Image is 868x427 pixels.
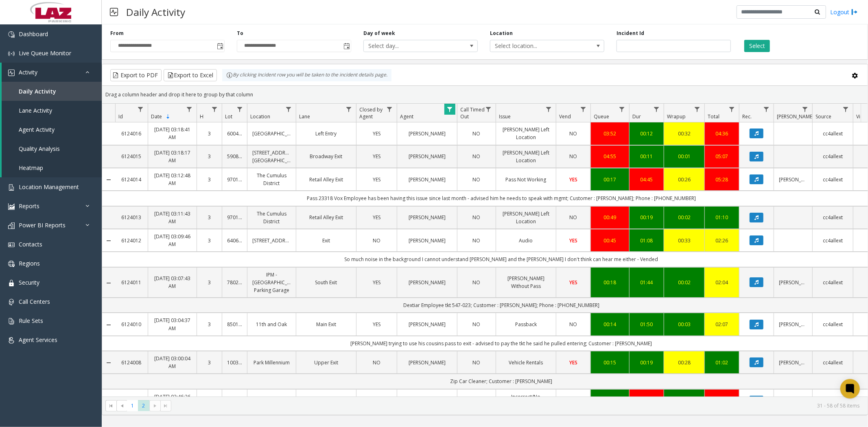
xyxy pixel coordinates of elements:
a: Activity [2,63,102,82]
div: 00:19 [634,213,659,221]
span: YES [569,237,577,244]
img: 'icon' [8,280,15,286]
span: Reports [19,202,39,210]
span: Go to the first page [105,400,116,412]
a: [PERSON_NAME] [402,130,452,137]
a: 11th and Oak [252,320,291,328]
span: YES [373,153,380,160]
a: 00:45 [596,237,624,244]
span: Lane Activity [19,107,52,114]
img: 'icon' [8,242,15,248]
a: 00:02 [669,213,700,221]
a: Rec. Filter Menu [761,104,772,115]
a: 00:49 [596,213,624,221]
a: 00:12 [634,130,659,137]
a: Lane Activity [2,101,102,120]
a: [STREET_ADDRESS] [252,237,291,244]
span: Date [151,113,162,120]
a: Agent Filter Menu [444,104,455,115]
a: 05:07 [710,152,734,160]
button: Export to Excel [164,69,217,81]
label: Incident Id [617,30,644,37]
a: YES [361,320,392,328]
a: NO [361,359,392,366]
a: YES [561,279,586,286]
a: NO [462,359,491,366]
a: Vehicle Rentals [501,359,551,366]
span: H [200,113,203,120]
a: H Filter Menu [209,104,220,115]
span: Rec. [742,113,752,120]
span: Go to the previous page [119,403,125,409]
span: Page 2 [138,400,149,411]
img: 'icon' [8,299,15,305]
a: [DATE] 03:12:48 AM [153,172,192,187]
a: 3 [202,359,217,366]
a: [DATE] 03:04:37 AM [153,316,192,332]
img: 'icon' [8,318,15,325]
a: 3 [202,320,217,328]
a: 00:18 [596,279,624,286]
a: 3 [202,237,217,244]
span: Call Timed Out [460,106,485,120]
a: Id Filter Menu [135,104,146,115]
div: 00:01 [669,152,700,160]
span: Total [708,113,719,120]
a: Left Entry [301,130,351,137]
a: 00:11 [634,152,659,160]
div: 01:50 [634,320,659,328]
a: 00:15 [596,359,624,366]
a: NO [462,237,491,244]
span: Heatmap [19,164,43,172]
span: Location Management [19,183,79,191]
a: 3 [202,152,217,160]
a: 00:02 [669,279,700,286]
span: YES [373,130,380,137]
a: 04:45 [634,176,659,183]
span: Go to the previous page [116,400,127,412]
a: [PERSON_NAME] [402,152,452,160]
img: 'icon' [8,203,15,210]
a: [PERSON_NAME] [779,359,807,366]
a: [DATE] 03:07:43 AM [153,274,192,290]
a: Call Timed Out Filter Menu [483,104,494,115]
a: 600405 [227,130,242,137]
a: 04:55 [596,152,624,160]
div: Drag a column header and drop it here to group by that column [102,87,868,102]
div: 00:33 [669,237,700,244]
a: Location Filter Menu [283,104,294,115]
a: cc4allext [818,130,848,137]
a: 00:26 [669,176,700,183]
a: [PERSON_NAME] Without Pass [501,274,551,290]
span: NO [570,130,577,137]
div: 04:36 [710,130,734,137]
a: 970138 [227,213,242,221]
a: [GEOGRAPHIC_DATA] [252,130,291,137]
a: Agent Activity [2,120,102,139]
a: 02:26 [710,237,734,244]
a: Total Filter Menu [726,104,737,115]
a: Broadway Exit [301,152,351,160]
span: Location [250,113,270,120]
a: 02:04 [710,279,734,286]
a: [DATE] 03:18:41 AM [153,126,192,141]
div: 00:14 [596,320,624,328]
a: Upper Exit [301,359,351,366]
span: Closed by Agent [359,106,383,120]
span: Lot [225,113,232,120]
span: Select day... [364,40,455,52]
a: NO [462,320,491,328]
a: NO [462,213,491,221]
span: NO [570,153,577,160]
a: Retail Alley Exit [301,176,351,183]
a: Lot Filter Menu [234,104,245,115]
span: YES [569,176,577,183]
